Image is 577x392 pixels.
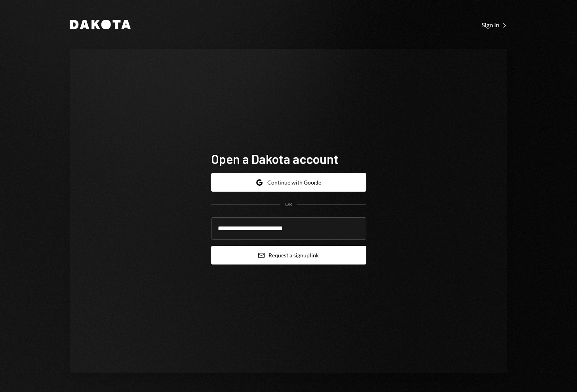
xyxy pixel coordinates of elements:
[482,21,507,29] div: Sign in
[211,151,366,167] h1: Open a Dakota account
[211,246,366,265] button: Request a signuplink
[211,173,366,192] button: Continue with Google
[482,20,507,29] a: Sign in
[285,201,292,208] div: OR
